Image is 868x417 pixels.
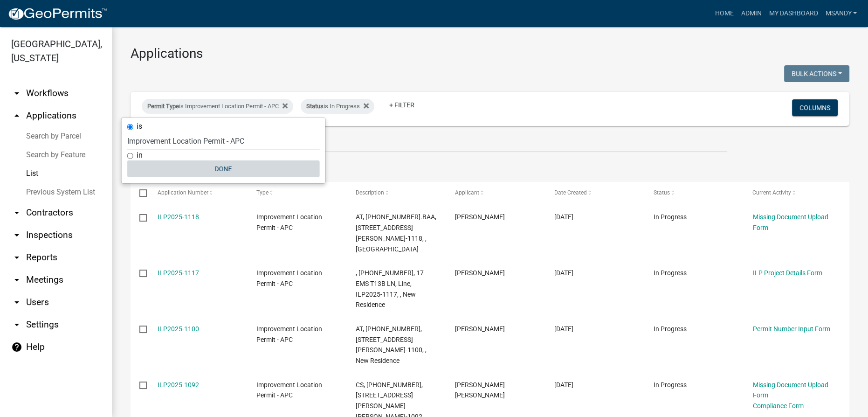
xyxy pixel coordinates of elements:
button: Bulk Actions [784,65,849,82]
i: arrow_drop_down [11,297,22,308]
span: 09/05/2025 [554,213,573,221]
label: is [137,123,142,130]
span: Type [256,189,269,196]
span: Improvement Location Permit - APC [256,325,322,343]
span: In Progress [654,325,687,333]
span: Application Number [158,189,208,196]
a: ILP2025-1092 [158,381,199,389]
a: + Filter [382,97,422,113]
span: Improvement Location Permit - APC [256,381,322,399]
span: 08/29/2025 [554,381,573,389]
span: Elrose Peachey [455,325,505,333]
input: Search for applications [131,133,727,153]
span: Applicant [455,189,479,196]
span: 09/05/2025 [554,269,573,277]
span: 09/02/2025 [554,325,573,333]
a: ILP2025-1118 [158,213,199,221]
span: Improvement Location Permit - APC [256,269,322,287]
span: AARON Jay MILLER [455,381,505,399]
span: Description [356,189,384,196]
span: Permit Type [147,103,179,110]
span: Date Created [554,189,587,196]
datatable-header-cell: Type [248,182,347,204]
i: arrow_drop_up [11,110,22,121]
label: in [137,152,143,159]
span: , 005-072-011, 17 EMS T13B LN, Line, ILP2025-1117, , New Residence [356,269,424,308]
i: arrow_drop_down [11,88,22,99]
a: ILP2025-1100 [158,325,199,333]
datatable-header-cell: Applicant [446,182,545,204]
a: Permit Number Input Form [752,325,830,333]
span: Current Activity [752,189,791,196]
span: Danielle Line [455,269,505,277]
span: Sandra Green [455,213,505,221]
a: msandy [821,5,861,22]
datatable-header-cell: Select [131,182,148,204]
i: arrow_drop_down [11,252,22,263]
a: Home [711,5,737,22]
datatable-header-cell: Description [347,182,446,204]
i: arrow_drop_down [11,207,22,218]
datatable-header-cell: Status [644,182,744,204]
span: Status [654,189,670,196]
span: In Progress [654,213,687,221]
h3: Applications [131,46,849,62]
i: arrow_drop_down [11,274,22,285]
span: In Progress [654,269,687,277]
span: Improvement Location Permit - APC [256,213,322,231]
button: Columns [792,99,838,116]
i: arrow_drop_down [11,229,22,241]
datatable-header-cell: Date Created [545,182,645,204]
span: In Progress [654,381,687,389]
div: is Improvement Location Permit - APC [142,99,293,114]
span: AT, 013-164-004.BAA, 6214 W SHILLING RD, Green, ILP2025-1118, , New Residence [356,213,436,252]
span: Status [306,103,324,110]
a: Missing Document Upload Form [752,213,828,231]
a: ILP2025-1117 [158,269,199,277]
a: ILP Project Details Form [752,269,822,277]
span: AT, 005-048-012, 6166 N 950 E, Peachey, ILP2025-1100, , New Residence [356,325,427,364]
datatable-header-cell: Application Number [148,182,248,204]
a: Admin [737,5,765,22]
i: arrow_drop_down [11,319,22,330]
button: Done [127,160,320,177]
i: help [11,341,22,353]
a: My Dashboard [765,5,821,22]
div: is In Progress [301,99,374,114]
datatable-header-cell: Current Activity [744,182,843,204]
a: Compliance Form [752,402,803,410]
a: Missing Document Upload Form [752,381,828,399]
